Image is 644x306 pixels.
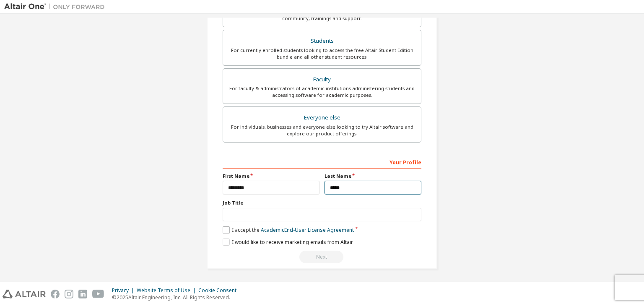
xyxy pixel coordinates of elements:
[92,290,104,298] img: youtube.svg
[223,200,421,206] label: Job Title
[78,290,87,298] img: linkedin.svg
[51,290,60,298] img: facebook.svg
[65,290,73,298] img: instagram.svg
[223,226,354,233] label: I accept the
[261,226,354,233] a: Academic End-User License Agreement
[137,287,198,294] div: Website Terms of Use
[4,3,109,11] img: Altair One
[228,112,416,124] div: Everyone else
[325,173,421,179] label: Last Name
[228,35,416,47] div: Students
[112,287,137,294] div: Privacy
[223,239,353,246] label: I would like to receive marketing emails from Altair
[198,287,241,294] div: Cookie Consent
[228,124,416,137] div: For individuals, businesses and everyone else looking to try Altair software and explore our prod...
[223,155,421,169] div: Your Profile
[223,251,421,263] div: Read and acccept EULA to continue
[228,85,416,99] div: For faculty & administrators of academic institutions administering students and accessing softwa...
[112,294,241,301] p: © 2025 Altair Engineering, Inc. All Rights Reserved.
[228,74,416,86] div: Faculty
[228,47,416,60] div: For currently enrolled students looking to access the free Altair Student Edition bundle and all ...
[223,173,319,179] label: First Name
[3,290,46,298] img: altair_logo.svg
